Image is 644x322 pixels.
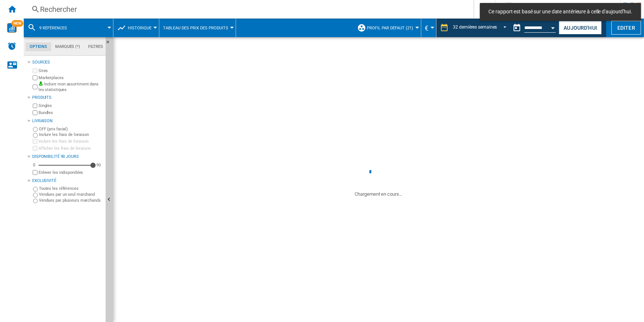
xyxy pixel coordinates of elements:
input: Vendues par plusieurs marchands [33,199,38,204]
input: Singles [33,104,37,108]
div: Livraison [32,118,103,124]
md-slider: Disponibilité [39,162,93,169]
input: Toutes les références [33,187,38,192]
input: Inclure mon assortiment dans les statistiques [33,82,37,92]
span: NEW [11,20,23,27]
input: OFF (prix facial) [33,127,38,132]
input: Inclure les frais de livraison [33,139,37,144]
button: Profil par défaut (21) [367,19,417,37]
label: Inclure les frais de livraison [39,132,103,137]
input: Inclure les frais de livraison [33,133,38,138]
span: Historique [128,26,152,30]
label: Marketplaces [39,75,103,81]
input: Vendues par un seul marchand [33,193,38,198]
button: Masquer [106,37,114,51]
label: Enlever les indisponibles [39,170,103,175]
div: 9 références [27,19,109,37]
span: Tableau des prix des produits [163,26,228,30]
label: Inclure mon assortiment dans les statistiques [39,81,103,93]
label: Singles [39,103,103,108]
img: wise-card.svg [7,23,17,33]
ng-transclude: Chargement en cours... [355,191,402,197]
md-select: REPORTS.WIZARD.STEPS.REPORT.STEPS.REPORT_OPTIONS.PERIOD: 32 dernières semaines [452,22,510,34]
div: 32 dernières semaines [453,25,497,30]
span: 9 références [39,26,67,30]
md-tab-item: Marques (*) [51,42,84,51]
img: alerts-logo.svg [7,42,16,51]
div: Exclusivité [32,178,103,184]
md-tab-item: Filtres [84,42,107,51]
input: Afficher les frais de livraison [33,170,37,175]
div: 90 [94,162,103,168]
span: Ce rapport est basé sur une date antérieure à celle d'aujourd'hui. [487,8,634,16]
div: Sources [32,59,103,65]
button: Editer [611,21,641,35]
label: OFF (prix facial) [39,126,103,132]
input: Sites [33,68,37,73]
div: 0 [31,162,37,168]
label: Sites [39,68,103,74]
div: Historique [117,19,155,37]
button: 9 références [39,19,74,37]
button: Tableau des prix des produits [163,19,232,37]
label: Vendues par un seul marchand [39,192,103,197]
label: Vendues par plusieurs marchands [39,198,103,203]
label: Afficher les frais de livraison [39,146,103,151]
input: Bundles [33,110,37,115]
span: € [425,24,429,32]
button: md-calendar [509,20,524,35]
label: Bundles [39,110,103,116]
div: Rechercher [40,4,454,14]
button: Aujourd'hui [559,21,602,35]
input: Marketplaces [33,75,37,80]
div: Ce rapport est basé sur une date antérieure à celle d'aujourd'hui. [509,19,557,37]
button: Open calendar [547,20,560,33]
button: € [425,19,432,37]
md-tab-item: Options [26,42,51,51]
label: Inclure les frais de livraison [39,139,103,144]
div: Disponibilité 90 Jours [32,154,103,160]
span: Profil par défaut (21) [367,26,414,30]
input: Afficher les frais de livraison [33,146,37,151]
label: Toutes les références [39,186,103,191]
md-menu: Currency [421,19,436,37]
button: Historique [128,19,155,37]
div: Profil par défaut (21) [357,19,417,37]
div: Produits [32,95,103,101]
img: mysite-bg-18x18.png [39,81,43,86]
